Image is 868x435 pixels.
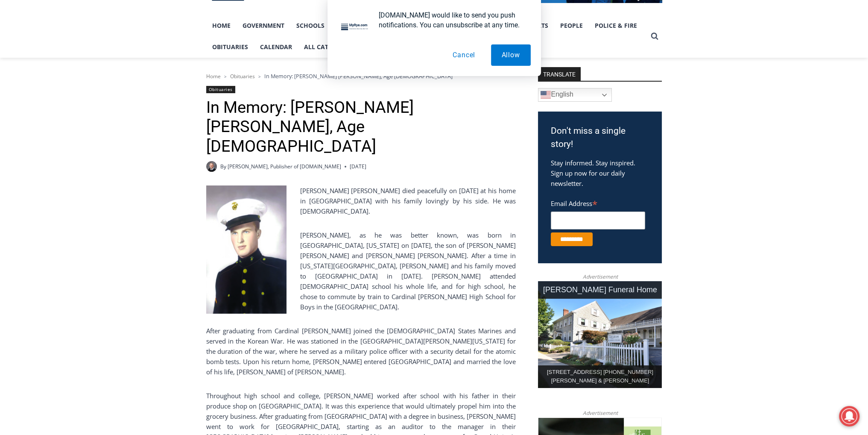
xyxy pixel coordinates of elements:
span: By [220,162,226,170]
a: Home [206,73,221,80]
img: notification icon [338,10,372,44]
a: Open Tues. - Sun. [PHONE_NUMBER] [0,86,86,106]
a: Author image [206,161,217,172]
span: Open Tues. - Sun. [PHONE_NUMBER] [3,88,84,121]
p: [PERSON_NAME] [PERSON_NAME] died peacefully on [DATE] at his home in [GEOGRAPHIC_DATA] with his f... [206,185,516,216]
span: In Memory: [PERSON_NAME] [PERSON_NAME], Age [DEMOGRAPHIC_DATA] [264,72,453,80]
h1: In Memory: [PERSON_NAME] [PERSON_NAME], Age [DEMOGRAPHIC_DATA] [206,98,516,156]
div: "We would have speakers with experience in local journalism speak to us about their experiences a... [216,0,403,83]
a: [PERSON_NAME], Publisher of [DOMAIN_NAME] [228,163,341,170]
p: [PERSON_NAME], as he was better known, was born in [GEOGRAPHIC_DATA], [US_STATE] on [DATE], the s... [206,230,516,312]
span: Advertisement [574,273,626,281]
span: Advertisement [574,409,626,417]
img: en [541,90,551,100]
time: [DATE] [350,162,366,170]
p: After graduating from Cardinal [PERSON_NAME] joined the [DEMOGRAPHIC_DATA] States Marines and ser... [206,326,516,377]
span: > [258,73,261,79]
a: Obituaries [230,73,255,80]
nav: Breadcrumbs [206,72,516,80]
span: Intern @ [DOMAIN_NAME] [223,85,396,104]
div: "[PERSON_NAME]'s draw is the fine variety of pristine raw fish kept on hand" [88,53,121,102]
a: Intern @ [DOMAIN_NAME] [205,83,414,106]
a: Obituaries [206,86,235,93]
h3: Don't miss a single story! [551,124,649,151]
div: [PERSON_NAME] Funeral Home [538,281,662,299]
span: > [224,73,227,79]
div: [DOMAIN_NAME] would like to send you push notifications. You can unsubscribe at any time. [372,10,531,30]
div: [STREET_ADDRESS] [PHONE_NUMBER] [PERSON_NAME] & [PERSON_NAME] [538,365,662,388]
button: Cancel [442,44,486,66]
a: English [538,88,612,102]
label: Email Address [551,195,645,210]
img: Obituary - John James Butler [206,185,286,314]
button: Allow [491,44,531,66]
p: Stay informed. Stay inspired. Sign up now for our daily newsletter. [551,158,649,188]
